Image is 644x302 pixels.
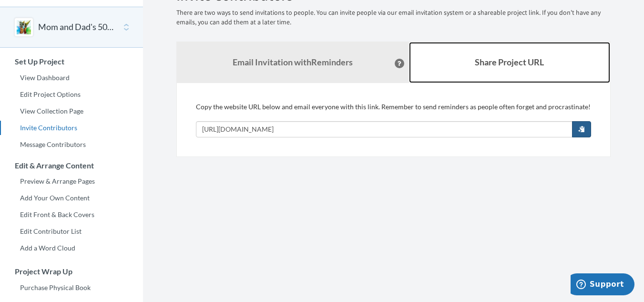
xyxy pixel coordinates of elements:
[475,57,544,67] b: Share Project URL
[233,57,353,67] strong: Email Invitation with Reminders
[0,57,143,66] h3: Set Up Project
[0,267,143,276] h3: Project Wrap Up
[176,8,611,27] p: There are two ways to send invitations to people. You can invite people via our email invitation ...
[571,273,634,297] iframe: Opens a widget where you can chat to one of our agents
[38,21,115,33] button: Mom and Dad's 50th Wedding Anniversary!
[196,102,591,137] div: Copy the website URL below and email everyone with this link. Remember to send reminders as peopl...
[0,161,143,170] h3: Edit & Arrange Content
